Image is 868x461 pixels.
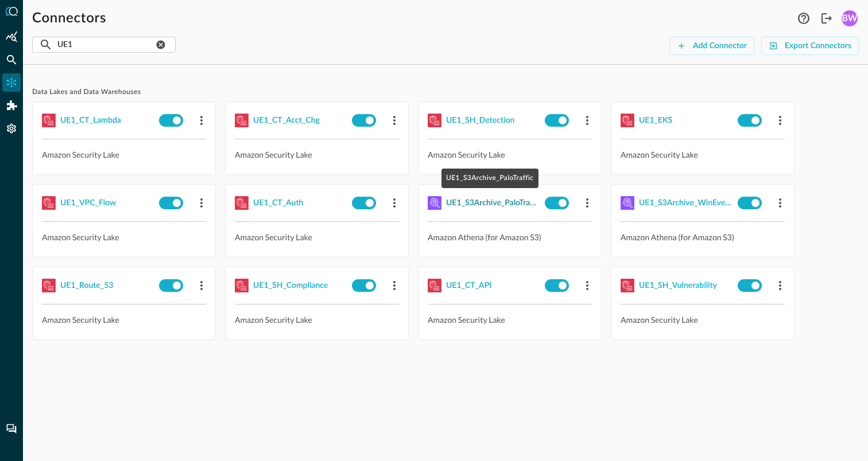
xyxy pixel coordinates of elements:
[235,194,347,212] button: UE1_CT_Auth
[639,196,733,210] div: UE1_S3Archive_WinEventLog
[42,231,206,243] p: Amazon Security Lake
[235,276,347,295] button: UE1_SH_Compliance
[2,420,21,438] div: Chat
[42,114,56,127] img: AWSSecurityLake.svg
[446,114,514,128] div: UE1_SH_Detection
[621,114,634,127] img: AWSSecurityLake.svg
[795,9,813,28] button: Help
[42,279,56,292] img: AWSSecurityLake.svg
[42,276,154,295] button: UE1_Route_53
[2,119,21,138] div: Settings
[428,231,592,243] p: Amazon Athena (for Amazon S3)
[639,114,672,128] div: UE1_EKS
[669,37,754,55] button: Add Connector
[621,276,733,295] button: UE1_SH_Vulnerability
[3,96,21,115] div: Addons
[621,196,634,210] img: AWSAthena.svg
[621,279,634,292] img: AWSSecurityLake.svg
[235,196,249,210] img: AWSSecurityLake.svg
[428,114,441,127] img: AWSSecurityLake.svg
[42,314,206,326] p: Amazon Security Lake
[32,88,859,97] span: Data Lakes and Data Warehouses
[60,114,121,128] div: UE1_CT_Lambda
[428,279,441,292] img: AWSSecurityLake.svg
[32,9,106,28] h1: Connectors
[42,194,154,212] button: UE1_VPC_Flow
[441,169,538,188] div: UE1_S3Archive_PaloTraffic
[621,231,785,243] p: Amazon Athena (for Amazon S3)
[253,196,303,210] div: UE1_CT_Auth
[621,111,733,130] button: UE1_EKS
[235,111,347,130] button: UE1_CT_Acct_Chg
[253,279,328,293] div: UE1_SH_Compliance
[817,9,836,28] button: Logout
[761,37,859,55] button: Export Connectors
[154,38,168,52] button: clear connection search
[428,276,540,295] button: UE1_CT_API
[235,279,249,292] img: AWSSecurityLake.svg
[253,114,320,128] div: UE1_CT_Acct_Chg
[42,196,56,210] img: AWSSecurityLake.svg
[428,149,592,161] p: Amazon Security Lake
[428,194,540,212] button: UE1_S3Archive_PaloTraffic
[842,10,858,26] div: BW
[57,34,154,55] input: Search
[235,231,399,243] p: Amazon Security Lake
[235,149,399,161] p: Amazon Security Lake
[639,279,717,293] div: UE1_SH_Vulnerability
[60,279,113,293] div: UE1_Route_53
[428,196,441,210] img: AWSAthena.svg
[2,73,21,92] div: Connectors
[235,314,399,326] p: Amazon Security Lake
[621,194,733,212] button: UE1_S3Archive_WinEventLog
[446,196,540,210] div: UE1_S3Archive_PaloTraffic
[42,111,154,130] button: UE1_CT_Lambda
[60,196,116,210] div: UE1_VPC_Flow
[428,111,540,130] button: UE1_SH_Detection
[2,50,21,69] div: Federated Search
[2,28,21,46] div: Summary Insights
[446,279,491,293] div: UE1_CT_API
[428,314,592,326] p: Amazon Security Lake
[42,149,206,161] p: Amazon Security Lake
[235,114,249,127] img: AWSSecurityLake.svg
[621,149,785,161] p: Amazon Security Lake
[621,314,785,326] p: Amazon Security Lake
